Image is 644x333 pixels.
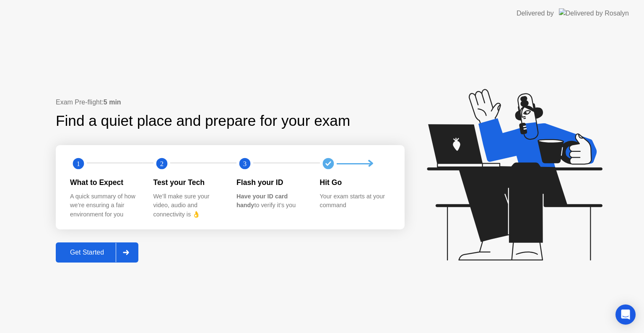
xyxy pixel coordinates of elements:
div: Your exam starts at your command [320,192,390,210]
img: Delivered by Rosalyn [559,8,629,18]
div: Test your Tech [153,177,223,188]
div: Exam Pre-flight: [56,97,405,107]
b: 5 min [104,99,121,106]
text: 1 [77,160,80,168]
text: 3 [243,160,247,168]
div: A quick summary of how we’re ensuring a fair environment for you [70,192,140,219]
div: Delivered by [517,8,554,18]
div: What to Expect [70,177,140,188]
div: Flash your ID [236,177,306,188]
b: Have your ID card handy [236,193,288,209]
div: Find a quiet place and prepare for your exam [56,110,351,132]
div: to verify it’s you [236,192,306,210]
div: Get Started [58,249,116,256]
div: We’ll make sure your video, audio and connectivity is 👌 [153,192,223,219]
div: Hit Go [320,177,390,188]
text: 2 [160,160,163,168]
div: Open Intercom Messenger [615,304,636,325]
button: Get Started [56,242,138,263]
